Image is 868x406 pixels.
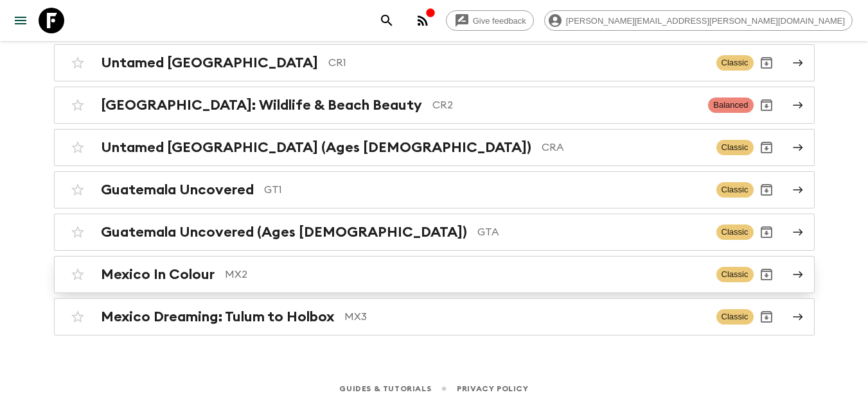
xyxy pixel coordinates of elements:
a: Privacy Policy [457,382,528,396]
p: MX2 [225,267,706,282]
h2: Guatemala Uncovered [101,182,254,198]
button: search adventures [374,8,400,33]
button: Archive [754,135,779,160]
span: Classic [716,140,754,155]
h2: Mexico In Colour [101,266,215,283]
p: CRA [542,140,706,155]
p: GTA [477,224,706,240]
a: Untamed [GEOGRAPHIC_DATA] (Ages [DEMOGRAPHIC_DATA])CRAClassicArchive [54,129,815,166]
p: GT1 [264,182,706,198]
span: Classic [716,267,754,282]
a: Guatemala Uncovered (Ages [DEMOGRAPHIC_DATA])GTAClassicArchive [54,214,815,251]
button: Archive [754,50,779,76]
p: CR1 [328,55,706,71]
a: Untamed [GEOGRAPHIC_DATA]CR1ClassicArchive [54,44,815,81]
a: Mexico Dreaming: Tulum to HolboxMX3ClassicArchive [54,298,815,335]
span: Give feedback [466,16,533,26]
h2: [GEOGRAPHIC_DATA]: Wildlife & Beach Beauty [101,97,422,114]
span: Classic [716,182,754,198]
a: Mexico In ColourMX2ClassicArchive [54,256,815,293]
div: [PERSON_NAME][EMAIL_ADDRESS][PERSON_NAME][DOMAIN_NAME] [544,10,853,31]
button: Archive [754,219,779,245]
a: Give feedback [446,10,534,31]
button: Archive [754,262,779,287]
a: Guides & Tutorials [339,382,431,396]
p: CR2 [432,97,698,113]
p: MX3 [344,309,706,325]
button: Archive [754,177,779,203]
h2: Untamed [GEOGRAPHIC_DATA] [101,55,318,71]
a: Guatemala UncoveredGT1ClassicArchive [54,171,815,208]
button: menu [8,8,33,33]
span: Classic [716,309,754,325]
button: Archive [754,92,779,118]
h2: Mexico Dreaming: Tulum to Holbox [101,309,334,325]
span: Balanced [708,97,753,113]
span: [PERSON_NAME][EMAIL_ADDRESS][PERSON_NAME][DOMAIN_NAME] [559,16,852,26]
span: Classic [716,224,754,240]
a: [GEOGRAPHIC_DATA]: Wildlife & Beach BeautyCR2BalancedArchive [54,87,815,124]
h2: Guatemala Uncovered (Ages [DEMOGRAPHIC_DATA]) [101,224,467,241]
h2: Untamed [GEOGRAPHIC_DATA] (Ages [DEMOGRAPHIC_DATA]) [101,139,531,156]
span: Classic [716,55,754,71]
button: Archive [754,304,779,330]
